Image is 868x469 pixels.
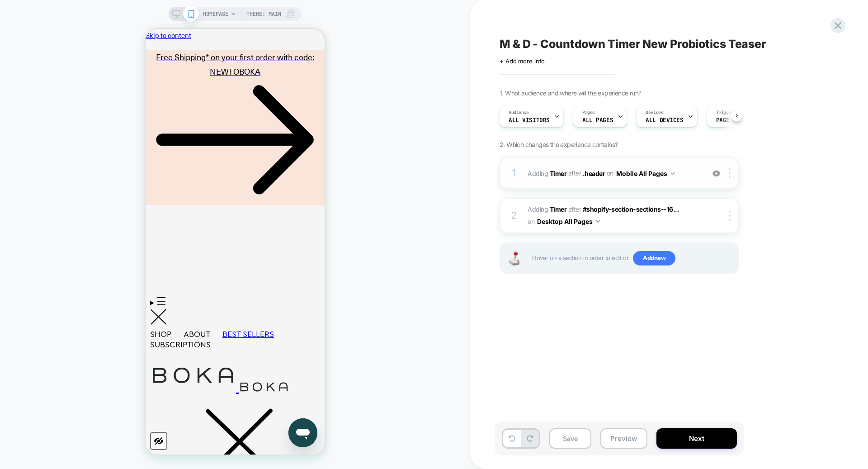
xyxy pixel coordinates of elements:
[656,428,737,449] button: Next
[246,7,281,21] span: Theme: MAIN
[509,164,519,182] div: 1
[712,170,720,177] img: crossed eye
[729,211,731,221] img: close
[38,300,77,311] summary: ABOUT
[671,172,675,175] img: down arrow
[505,251,523,265] img: Joystick
[94,353,143,363] img: The word BOKA in bold, black, sans-serif capital letters on a white background.
[509,109,529,116] span: Audience
[532,251,734,265] span: Hover on a section in order to edit or
[5,311,65,321] span: SUBSCRIPTIONS
[716,117,747,123] span: Page Load
[5,268,21,299] summary: Menu
[582,117,613,123] span: ALL PAGES
[616,167,675,180] button: Mobile All Pages
[528,216,534,227] span: on
[583,169,605,177] span: .header
[5,330,90,363] img: The word BOKA in bold, black, sans-serif capital letters on a white background.
[568,169,581,177] span: AFTER
[583,205,679,213] span: #shopify-section-sections--16...
[5,403,22,421] button: Color Scheme
[550,169,567,177] b: Timer
[582,109,595,116] span: Pages
[500,57,545,65] span: + Add more info
[537,215,600,228] button: Desktop All Pages
[5,300,38,311] summary: SHOP
[500,141,618,148] span: 2. Which changes the experience contains?
[5,21,175,176] a: Free Shipping* on your first order with code: NEWTOBOKA
[5,379,175,450] summary: Search
[143,389,172,418] iframe: Button to launch messaging window
[5,311,77,321] summary: SUBSCRIPTIONS
[646,109,663,116] span: Devices
[10,22,169,48] span: Free Shipping* on your first order with code: NEWTOBOKA
[568,205,581,213] span: AFTER
[77,300,128,311] a: BEST SELLERS
[646,117,683,123] span: ALL DEVICES
[600,428,647,449] button: Preview
[203,7,228,21] span: HOMEPAGE
[550,205,567,213] b: Timer
[596,220,600,223] img: down arrow
[509,117,550,123] span: All Visitors
[729,168,731,178] img: close
[549,428,591,449] button: Save
[500,89,641,97] span: 1. What audience and where will the experience run?
[5,21,175,176] div: Announcement
[716,109,734,116] span: Trigger
[500,37,766,51] span: M & D - Countdown Timer New Probiotics Teaser
[607,167,613,179] span: on
[633,251,675,265] span: Add new
[38,300,65,311] span: ABOUT
[5,300,26,311] span: SHOP
[528,169,566,177] span: Adding
[528,205,566,213] span: Adding
[509,207,519,225] div: 2
[5,330,175,370] a: The word BOKA in bold, black, sans-serif capital letters on a white background. The word BOKA in ...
